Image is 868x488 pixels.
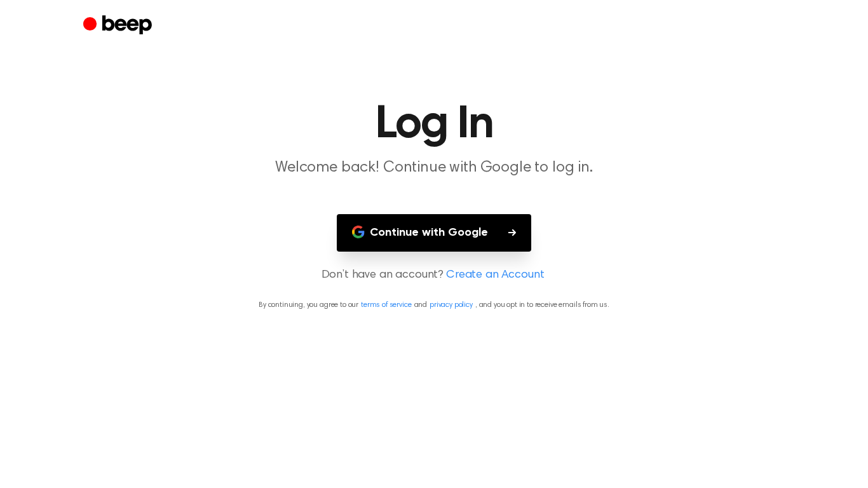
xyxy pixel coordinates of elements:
[446,267,544,284] a: Create an Account
[15,267,853,284] p: Don’t have an account?
[15,299,853,311] p: By continuing, you agree to our and , and you opt in to receive emails from us.
[430,301,473,309] a: privacy policy
[83,13,155,38] a: Beep
[190,158,678,179] p: Welcome back! Continue with Google to log in.
[337,214,531,252] button: Continue with Google
[109,102,759,147] h1: Log In
[361,301,411,309] a: terms of service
